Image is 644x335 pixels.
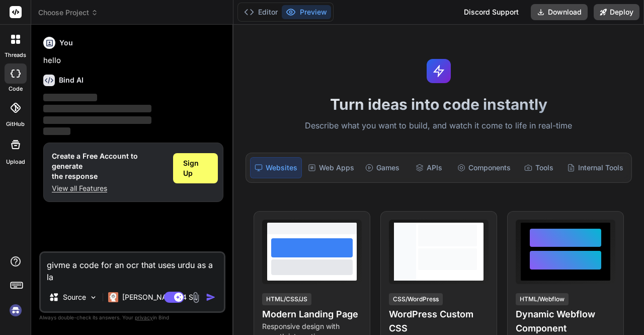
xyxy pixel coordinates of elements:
img: Claude 4 Sonnet [108,292,118,302]
label: GitHub [6,120,25,128]
img: signin [7,302,24,319]
h4: Modern Landing Page [262,307,362,321]
span: ‌ [43,94,97,101]
p: hello [43,55,223,66]
div: Internal Tools [563,157,627,178]
span: ‌ [43,127,70,135]
p: View all Features [52,183,165,193]
h6: Bind AI [59,75,84,85]
div: Discord Support [458,4,525,20]
img: icon [206,292,216,302]
p: [PERSON_NAME] 4 S.. [122,292,197,302]
div: Web Apps [304,157,358,178]
label: code [9,85,23,93]
div: Games [360,157,405,178]
p: Always double-check its answers. Your in Bind [39,313,225,322]
div: Components [453,157,515,178]
img: attachment [190,292,202,303]
div: APIs [407,157,451,178]
label: Upload [6,158,25,166]
span: Sign Up [183,158,208,178]
div: Tools [517,157,561,178]
span: Choose Project [38,8,98,18]
div: HTML/Webflow [516,293,569,305]
div: HTML/CSS/JS [262,293,311,305]
textarea: givme a code for an ocr that uses urdu as a la [41,253,224,283]
button: Preview [282,5,331,19]
p: Describe what you want to build, and watch it come to life in real-time [239,119,638,132]
h1: Turn ideas into code instantly [239,95,638,113]
h1: Create a Free Account to generate the response [52,151,165,181]
button: Deploy [594,4,639,20]
span: ‌ [43,116,151,124]
img: Pick Models [89,293,98,302]
p: Source [63,292,86,302]
span: privacy [135,314,153,320]
label: threads [5,51,26,59]
span: ‌ [43,105,151,112]
button: Download [531,4,588,20]
h6: You [59,38,73,48]
div: Websites [250,157,302,178]
button: Editor [240,5,282,19]
div: CSS/WordPress [389,293,443,305]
